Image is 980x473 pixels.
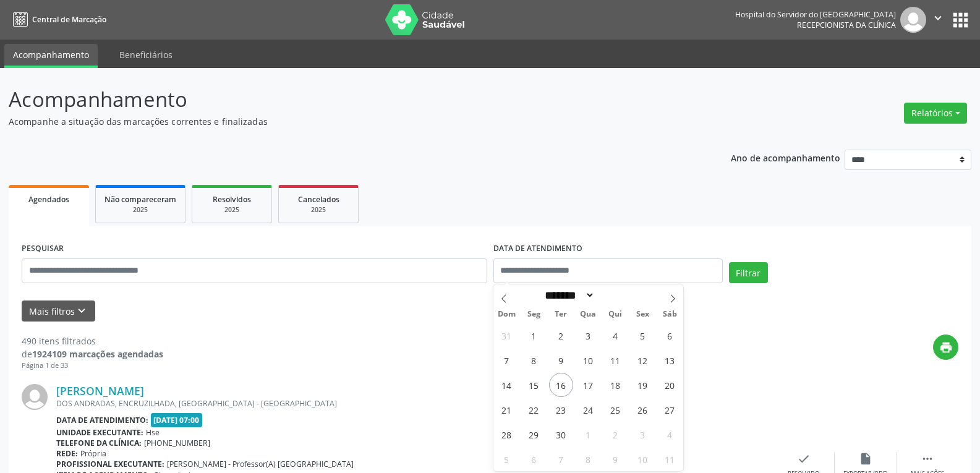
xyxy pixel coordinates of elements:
span: Setembro 28, 2025 [495,422,519,446]
p: Acompanhe a situação das marcações correntes e finalizadas [9,115,683,128]
i: insert_drive_file [859,452,872,466]
span: Recepcionista da clínica [797,20,896,30]
b: Unidade executante: [56,427,143,438]
span: Setembro 18, 2025 [603,373,628,397]
div: de [22,347,163,360]
span: Setembro 6, 2025 [658,323,682,347]
span: Qua [574,310,602,318]
span: Setembro 11, 2025 [603,348,628,372]
span: Setembro 14, 2025 [495,373,519,397]
span: Ter [547,310,574,318]
strong: 1924109 marcações agendadas [32,348,163,360]
span: Outubro 6, 2025 [522,447,546,471]
span: Cancelados [298,194,339,205]
span: Setembro 13, 2025 [658,348,682,372]
i: keyboard_arrow_down [75,304,88,318]
span: Setembro 17, 2025 [576,373,600,397]
div: Página 1 de 33 [22,360,163,371]
span: Setembro 3, 2025 [576,323,600,347]
div: DOS ANDRADAS, ENCRUZILHADA, [GEOGRAPHIC_DATA] - [GEOGRAPHIC_DATA] [56,398,773,409]
span: Setembro 4, 2025 [603,323,628,347]
div: 2025 [104,205,176,215]
button: Mais filtroskeyboard_arrow_down [22,300,95,322]
span: Setembro 29, 2025 [522,422,546,446]
div: 2025 [201,205,263,215]
span: Setembro 24, 2025 [576,398,600,422]
i: print [939,341,953,354]
span: Hse [146,427,160,438]
label: PESQUISAR [22,239,64,258]
p: Ano de acompanhamento [731,150,840,165]
span: Setembro 19, 2025 [631,373,655,397]
span: Setembro 1, 2025 [522,323,546,347]
div: 2025 [288,205,349,215]
a: Central de Marcação [9,9,106,30]
span: Outubro 7, 2025 [549,447,573,471]
a: [PERSON_NAME] [56,384,144,398]
span: [DATE] 07:00 [151,413,203,427]
span: Outubro 1, 2025 [576,422,600,446]
span: Outubro 9, 2025 [603,447,628,471]
span: Outubro 5, 2025 [495,447,519,471]
span: Setembro 20, 2025 [658,373,682,397]
b: Telefone da clínica: [56,438,142,448]
a: Beneficiários [111,44,181,66]
span: [PHONE_NUMBER] [144,438,210,448]
span: Outubro 8, 2025 [576,447,600,471]
span: Setembro 9, 2025 [549,348,573,372]
span: Outubro 11, 2025 [658,447,682,471]
p: Acompanhamento [9,84,683,115]
span: Setembro 15, 2025 [522,373,546,397]
img: img [22,384,48,410]
span: Própria [80,448,106,459]
span: Setembro 2, 2025 [549,323,573,347]
span: Agendados [28,194,69,205]
span: Setembro 21, 2025 [495,398,519,422]
span: Agosto 31, 2025 [495,323,519,347]
button: Filtrar [729,262,768,283]
span: Sáb [656,310,683,318]
span: Sex [629,310,656,318]
span: Outubro 4, 2025 [658,422,682,446]
span: [PERSON_NAME] - Professor(A) [GEOGRAPHIC_DATA] [167,459,354,469]
span: Outubro 3, 2025 [631,422,655,446]
span: Outubro 10, 2025 [631,447,655,471]
span: Não compareceram [104,194,176,205]
button: apps [950,9,971,31]
button: print [933,335,958,360]
button: Relatórios [904,103,967,124]
b: Rede: [56,448,78,459]
div: 490 itens filtrados [22,335,163,347]
span: Setembro 7, 2025 [495,348,519,372]
span: Setembro 5, 2025 [631,323,655,347]
a: Acompanhamento [4,44,98,68]
i:  [921,452,934,466]
button:  [926,7,950,33]
span: Setembro 12, 2025 [631,348,655,372]
b: Data de atendimento: [56,415,148,425]
span: Outubro 2, 2025 [603,422,628,446]
b: Profissional executante: [56,459,164,469]
span: Seg [520,310,547,318]
span: Resolvidos [213,194,251,205]
span: Setembro 22, 2025 [522,398,546,422]
span: Dom [493,310,521,318]
div: Hospital do Servidor do [GEOGRAPHIC_DATA] [735,9,896,20]
span: Setembro 25, 2025 [603,398,628,422]
span: Setembro 23, 2025 [549,398,573,422]
span: Setembro 27, 2025 [658,398,682,422]
span: Qui [602,310,629,318]
span: Setembro 10, 2025 [576,348,600,372]
span: Central de Marcação [32,14,106,25]
i:  [931,11,945,25]
label: DATA DE ATENDIMENTO [493,239,582,258]
span: Setembro 30, 2025 [549,422,573,446]
select: Month [541,289,595,302]
span: Setembro 26, 2025 [631,398,655,422]
i: check [797,452,811,466]
span: Setembro 8, 2025 [522,348,546,372]
img: img [900,7,926,33]
input: Year [595,289,636,302]
span: Setembro 16, 2025 [549,373,573,397]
